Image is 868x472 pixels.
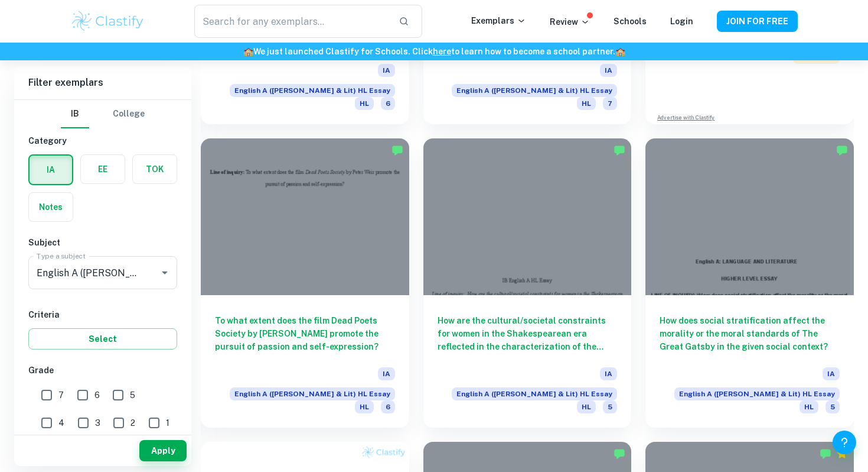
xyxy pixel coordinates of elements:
span: IA [823,367,840,380]
span: 🏫 [243,47,253,56]
div: Filter type choice [61,100,145,128]
span: 7 [58,389,64,402]
span: 5 [130,389,135,402]
span: HL [800,400,818,413]
h6: Grade [28,364,177,377]
span: 4 [58,416,64,429]
h6: How are the cultural/societal constraints for women in the Shakespearean era reflected in the cha... [438,314,618,353]
h6: We just launched Clastify for Schools. Click to learn how to become a school partner. [2,45,866,58]
img: Clastify logo [70,9,145,33]
button: EE [81,155,125,183]
label: Type a subject [37,251,86,261]
img: Marked [836,144,848,156]
img: Marked [614,448,625,460]
button: Help and Feedback [833,431,856,454]
span: English A ([PERSON_NAME] & Lit) HL Essay [452,84,617,97]
p: Review [550,15,590,28]
h6: Filter exemplars [14,66,191,99]
img: Marked [820,448,831,460]
a: here [433,47,451,56]
span: HL [355,97,374,110]
span: 5 [603,400,617,413]
h6: Subject [28,236,177,249]
span: 6 [381,400,395,413]
p: Exemplars [471,14,526,27]
button: College [113,100,145,128]
span: 🏫 [615,47,625,56]
span: HL [577,400,596,413]
span: IA [600,64,617,77]
span: IA [378,64,395,77]
img: Marked [614,144,625,156]
span: HL [577,97,596,110]
span: 2 [130,416,135,429]
img: Marked [391,144,403,156]
a: Login [670,17,693,26]
span: 6 [381,97,395,110]
h6: Criteria [28,308,177,321]
span: 1 [166,416,169,429]
span: 6 [94,389,100,402]
h6: How does social stratification affect the morality or the moral standards of The Great Gatsby in ... [660,314,840,353]
button: IA [30,156,72,184]
button: Select [28,328,177,350]
a: To what extent does the film Dead Poets Society by [PERSON_NAME] promote the pursuit of passion a... [201,138,409,427]
a: How are the cultural/societal constraints for women in the Shakespearean era reflected in the cha... [423,138,632,427]
button: IB [61,100,89,128]
span: IA [378,367,395,380]
span: IA [600,367,617,380]
span: English A ([PERSON_NAME] & Lit) HL Essay [230,387,395,400]
h6: Category [28,134,177,147]
button: Open [156,264,173,281]
input: Search for any exemplars... [194,5,389,38]
span: English A ([PERSON_NAME] & Lit) HL Essay [452,387,617,400]
a: How does social stratification affect the morality or the moral standards of The Great Gatsby in ... [645,138,854,427]
button: TOK [133,155,177,183]
span: English A ([PERSON_NAME] & Lit) HL Essay [674,387,840,400]
span: 7 [603,97,617,110]
span: HL [355,400,374,413]
button: Apply [139,440,187,461]
span: English A ([PERSON_NAME] & Lit) HL Essay [230,84,395,97]
span: 5 [825,400,840,413]
a: Schools [614,17,647,26]
span: 3 [95,416,100,429]
button: Notes [29,193,73,221]
button: JOIN FOR FREE [717,11,798,32]
a: Advertise with Clastify [657,114,714,122]
div: Premium [836,448,848,460]
h6: To what extent does the film Dead Poets Society by [PERSON_NAME] promote the pursuit of passion a... [215,314,395,353]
